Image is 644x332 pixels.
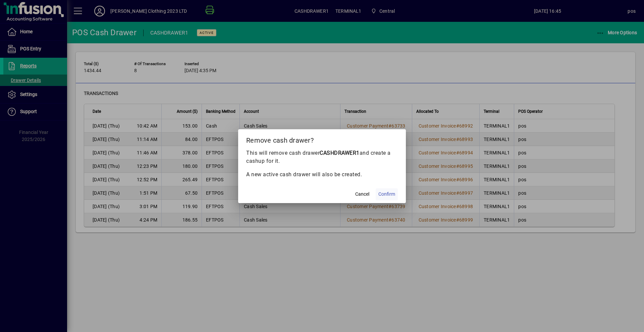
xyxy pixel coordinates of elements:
[378,191,395,198] span: Confirm
[246,171,398,179] p: A new active cash drawer will also be created.
[352,188,373,200] button: Cancel
[355,191,369,198] span: Cancel
[246,149,398,165] p: This will remove cash drawer and create a cashup for it.
[320,150,360,156] b: CASHDRAWER1
[238,129,406,149] h2: Remove cash drawer?
[376,188,398,200] button: Confirm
